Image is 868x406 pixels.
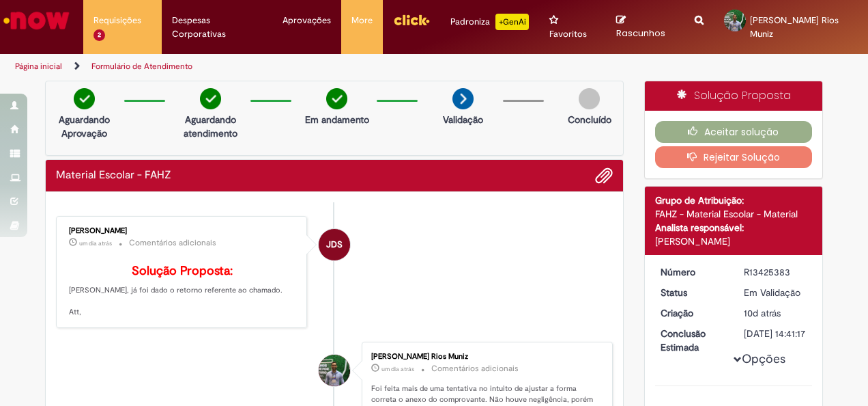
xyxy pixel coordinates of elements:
[326,228,343,261] span: JDS
[51,113,117,140] p: Aguardando Aprovação
[750,14,839,40] span: [PERSON_NAME] Rios Muniz
[744,265,807,279] div: R13425383
[655,221,813,234] div: Analista responsável:
[79,239,112,247] time: 26/08/2025 13:20:34
[93,29,105,41] span: 2
[305,113,369,126] p: Em andamento
[744,307,781,319] time: 18/08/2025 15:19:31
[200,88,221,109] img: check-circle-green.png
[79,239,112,247] span: um dia atrás
[744,286,807,299] div: Em Validação
[452,88,474,109] img: arrow-next.png
[650,265,734,279] dt: Número
[69,265,296,317] p: [PERSON_NAME], já foi dado o retorno referente ao chamado. Att,
[91,61,192,72] a: Formulário de Atendimento
[450,14,529,30] div: Padroniza
[177,113,244,140] p: Aguardando atendimento
[326,88,347,109] img: check-circle-green.png
[568,113,611,126] p: Concluído
[371,353,598,361] div: [PERSON_NAME] Rios Muniz
[15,61,62,72] a: Página inicial
[495,14,529,30] p: +GenAi
[616,27,665,40] span: Rascunhos
[74,88,95,109] img: check-circle-green.png
[351,14,373,27] span: More
[1,7,72,34] img: ServiceNow
[443,113,483,126] p: Validação
[132,263,233,279] b: Solução Proposta:
[595,167,613,185] button: Adicionar anexos
[650,286,734,299] dt: Status
[56,170,171,182] h2: Material Escolar - FAHZ Histórico de tíquete
[744,327,807,340] div: [DATE] 14:41:17
[393,10,430,30] img: click_logo_yellow_360x200.png
[579,88,600,109] img: img-circle-grey.png
[650,306,734,320] dt: Criação
[744,306,807,320] div: 18/08/2025 15:19:31
[283,14,331,27] span: Aprovações
[655,207,813,221] div: FAHZ - Material Escolar - Material
[129,237,216,249] small: Comentários adicionais
[655,121,813,143] button: Aceitar solução
[319,229,350,260] div: Jessica Da Silva Santos
[655,146,813,168] button: Rejeitar Solução
[93,14,141,27] span: Requisições
[616,14,674,40] a: Rascunhos
[10,54,568,79] ul: Trilhas de página
[431,363,519,375] small: Comentários adicionais
[650,327,734,354] dt: Conclusão Estimada
[655,193,813,207] div: Grupo de Atribuição:
[172,14,262,41] span: Despesas Corporativas
[319,355,350,386] div: Levi Costa Rios Muniz
[744,307,781,319] span: 10d atrás
[381,365,414,373] time: 26/08/2025 12:06:32
[69,227,296,235] div: [PERSON_NAME]
[655,234,813,248] div: [PERSON_NAME]
[549,27,587,41] span: Favoritos
[645,81,823,111] div: Solução Proposta
[381,365,414,373] span: um dia atrás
